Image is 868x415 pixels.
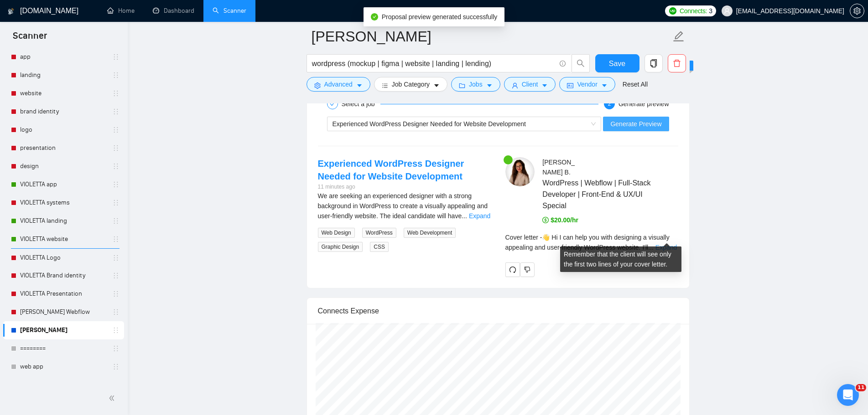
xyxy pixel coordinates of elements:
[459,82,465,89] span: folder
[318,192,488,220] span: We are seeking an experienced designer with a strong background in WordPress to create a visually...
[112,144,120,152] span: holder
[112,308,120,316] span: holder
[20,121,107,139] a: logo
[153,7,194,15] a: dashboardDashboard
[462,212,467,220] span: ...
[469,212,490,220] a: Expand
[504,77,556,92] button: userClientcaret-down
[520,262,535,277] button: dislike
[469,79,483,89] span: Jobs
[112,236,120,243] span: holder
[850,4,864,18] button: setting
[20,48,107,66] a: app
[709,6,712,16] span: 3
[392,79,430,89] span: Job Category
[542,159,575,176] span: [PERSON_NAME] B .
[20,321,107,339] a: [PERSON_NAME]
[505,232,678,252] div: Remember that the client will see only the first two lines of your cover letter.
[560,246,681,272] div: Remember that the client will see only the first two lines of your cover letter.
[20,230,107,248] a: VIOLETTA website
[112,345,120,352] span: holder
[318,298,678,324] div: Connects Expense
[314,82,321,89] span: setting
[20,212,107,230] a: VIOLETTA landing
[20,358,107,376] a: web app
[5,29,54,48] span: Scanner
[505,157,535,186] img: c1HuregZBlVJPzJhAGb0lWPBfs51HOQe8r_ZBNMIvSqI_842_OtioNjABHVTm0TU6n
[112,53,120,61] span: holder
[330,101,335,107] span: check
[318,183,491,191] div: 11 minutes ago
[20,157,107,175] a: design
[595,54,639,72] button: Save
[112,363,120,370] span: holder
[318,242,363,252] span: Graphic Design
[20,175,107,194] a: VIOLETTA app
[112,126,120,133] span: holder
[307,77,370,92] button: settingAdvancedcaret-down
[645,54,663,72] button: copy
[112,381,120,389] span: holder
[680,6,707,16] span: Connects:
[609,58,625,69] span: Save
[112,199,120,206] span: holder
[404,228,456,238] span: Web Development
[370,242,389,252] span: CSS
[669,7,676,15] img: upwork-logo.png
[542,217,549,223] span: dollar
[318,228,355,238] span: Web Design
[112,163,120,170] span: holder
[382,13,498,20] span: Proposal preview generated successfully
[312,58,556,69] input: Search Freelance Jobs...
[107,7,135,15] a: homeHome
[20,339,107,358] a: ========
[668,54,686,72] button: delete
[601,82,608,89] span: caret-down
[20,102,107,121] a: brand identity
[20,266,107,285] a: VIOLETTA Brand identity
[112,272,120,279] span: holder
[524,266,530,273] span: dislike
[433,82,440,89] span: caret-down
[112,72,120,79] span: holder
[20,66,107,84] a: landing
[837,384,859,406] iframe: Intercom live chat
[559,77,615,92] button: idcardVendorcaret-down
[20,139,107,157] a: presentation
[109,394,118,403] span: double-left
[850,7,864,15] a: setting
[623,79,648,89] a: Reset All
[20,194,107,212] a: VIOLETTA systems
[20,84,107,102] a: website
[856,384,866,391] span: 11
[20,285,107,303] a: VIOLETTA Presentation
[577,79,597,89] span: Vendor
[112,217,120,225] span: holder
[318,191,491,221] div: We are seeking an experienced designer with a strong background in WordPress to create a visually...
[451,77,500,92] button: folderJobscaret-down
[324,79,353,89] span: Advanced
[8,4,14,19] img: logo
[312,25,671,48] input: Scanner name...
[567,82,573,89] span: idcard
[512,82,518,89] span: user
[356,82,363,89] span: caret-down
[541,82,548,89] span: caret-down
[486,82,493,89] span: caret-down
[522,79,538,89] span: Client
[572,59,589,67] span: search
[112,108,120,115] span: holder
[333,120,526,128] span: Experienced WordPress Designer Needed for Website Development
[608,101,611,107] span: 2
[20,376,107,394] a: figma
[506,266,520,273] span: redo
[542,177,651,211] span: WordPress | Webflow | Full-Stack Developer | Front-End & UX/UI Special
[382,82,388,89] span: bars
[112,254,120,261] span: holder
[112,90,120,97] span: holder
[20,249,107,267] a: VIOLETTA Logo
[619,98,669,109] div: Generate preview
[572,54,590,72] button: search
[676,62,689,69] span: New
[603,117,669,131] button: Generate Preview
